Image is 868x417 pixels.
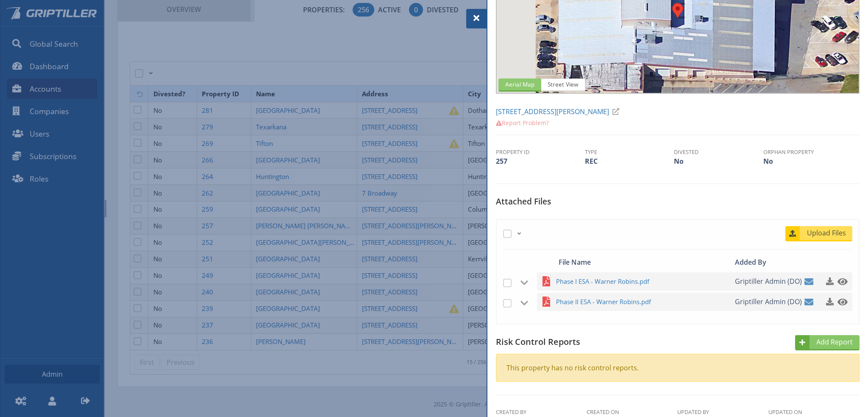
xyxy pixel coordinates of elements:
th: Updated By [677,408,766,416]
span: Griptiller Admin (DO) [735,293,802,311]
a: [STREET_ADDRESS][PERSON_NAME] [496,107,623,116]
span: Risk Control Reports [496,336,580,347]
th: Divested [674,148,763,156]
div: Added By [732,256,796,268]
span: Upload Files [801,228,852,238]
th: Type [585,148,674,156]
span: Aerial Map [498,78,541,92]
a: Add Report [795,335,860,350]
th: Created On [587,408,676,416]
span: 257 [496,157,507,166]
span: No [674,157,684,166]
a: Click to preview this file [835,274,846,289]
span: Add Report [811,337,860,347]
span: No [763,157,773,166]
a: Click to preview this file [835,294,846,309]
div: This property has no risk control reports. [506,363,849,373]
span: Street View [541,78,585,92]
th: Created By [496,408,585,416]
span: Phase I ESA - Warner Robins.pdf [556,276,713,287]
th: Orphan Property [763,148,852,156]
a: Phase I ESA - Warner Robins.pdf [556,276,733,287]
th: Property ID [496,148,585,156]
span: Phase II ESA - Warner Robins.pdf [556,297,713,307]
span: REC [585,157,598,166]
a: Upload Files [785,226,852,241]
th: Updated On [768,408,857,416]
div: File Name [556,256,733,268]
a: Phase II ESA - Warner Robins.pdf [556,297,733,307]
a: Report Problem? [496,119,549,127]
span: Griptiller Admin (DO) [735,272,802,291]
h5: Attached Files [496,197,860,213]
